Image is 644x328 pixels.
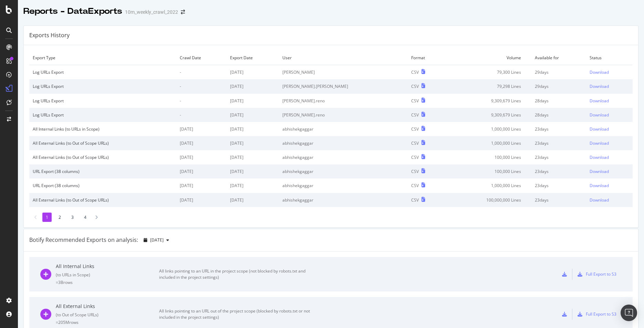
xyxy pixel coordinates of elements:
td: [DATE] [227,79,279,93]
td: - [176,94,226,108]
li: 1 [42,213,52,222]
td: [DATE] [227,65,279,80]
td: 100,000 Lines [445,150,531,164]
td: abhishekgaggar [279,136,408,150]
div: s3-export [578,272,582,277]
a: Download [590,197,629,203]
div: Download [590,183,609,188]
div: Exports History [29,31,70,39]
a: Download [590,168,629,174]
td: - [176,79,226,93]
td: abhishekgaggar [279,164,408,178]
a: Download [590,112,629,118]
td: 23 days [531,150,586,164]
div: Open Intercom Messenger [621,305,637,321]
a: Download [590,126,629,132]
div: URL Export (38 columns) [33,168,173,174]
td: 28 days [531,108,586,122]
a: Download [590,183,629,188]
td: [DATE] [227,150,279,164]
td: Format [408,51,445,65]
div: CSV [411,140,419,146]
td: [DATE] [176,193,226,207]
div: = 3B rows [56,279,159,285]
div: Download [590,154,609,160]
div: Log URLs Export [33,83,173,89]
div: All links pointing to an URL out of the project scope (blocked by robots.txt or not included in t... [159,308,314,320]
td: 1,000,000 Lines [445,122,531,136]
div: csv-export [562,312,567,317]
td: 23 days [531,164,586,178]
div: Download [590,168,609,174]
td: Volume [445,51,531,65]
div: URL Export (38 columns) [33,183,173,188]
div: All Internal Links (to URLs in Scope) [33,126,173,132]
div: CSV [411,69,419,75]
div: csv-export [562,272,567,277]
div: CSV [411,183,419,188]
div: Reports - DataExports [23,6,122,17]
td: Export Type [29,51,176,65]
td: [DATE] [227,94,279,108]
td: 79,300 Lines [445,65,531,80]
td: User [279,51,408,65]
div: All External Links (to Out of Scope URLs) [33,197,173,203]
div: CSV [411,98,419,104]
div: All External Links [56,303,159,310]
div: Log URLs Export [33,112,173,118]
td: 23 days [531,178,586,193]
td: 100,000 Lines [445,164,531,178]
a: Download [590,69,629,75]
td: 28 days [531,94,586,108]
td: 9,309,679 Lines [445,94,531,108]
div: All External Links (to Out of Scope URLs) [33,140,173,146]
td: Crawl Date [176,51,226,65]
div: All External Links (to Out of Scope URLs) [33,154,173,160]
td: 9,309,679 Lines [445,108,531,122]
li: 3 [68,213,77,222]
div: Full Export to S3 [586,311,616,317]
div: Download [590,197,609,203]
div: Download [590,69,609,75]
div: Download [590,83,609,89]
div: Full Export to S3 [586,271,616,277]
td: 23 days [531,136,586,150]
td: abhishekgaggar [279,193,408,207]
div: CSV [411,197,419,203]
td: abhishekgaggar [279,178,408,193]
td: [PERSON_NAME].reno [279,108,408,122]
td: [PERSON_NAME] [279,65,408,80]
div: Download [590,112,609,118]
td: [DATE] [227,164,279,178]
td: - [176,65,226,80]
td: 79,298 Lines [445,79,531,93]
div: ( to Out of Scope URLs ) [56,312,159,318]
button: [DATE] [141,235,172,246]
a: Download [590,98,629,104]
div: ( to URLs in Scope ) [56,272,159,278]
td: [DATE] [227,193,279,207]
div: = 205M rows [56,319,159,325]
td: [DATE] [176,136,226,150]
td: [DATE] [227,178,279,193]
div: CSV [411,126,419,132]
td: 29 days [531,79,586,93]
div: Log URLs Export [33,69,173,75]
div: arrow-right-arrow-left [181,10,185,14]
td: Export Date [227,51,279,65]
div: Botify Recommended Exports on analysis: [29,236,138,244]
div: Download [590,126,609,132]
div: Log URLs Export [33,98,173,104]
td: abhishekgaggar [279,122,408,136]
td: 23 days [531,122,586,136]
div: 10m_weekly_crawl_2022 [125,9,178,16]
div: CSV [411,83,419,89]
a: Download [590,140,629,146]
li: 2 [55,213,64,222]
div: Download [590,140,609,146]
td: [DATE] [227,108,279,122]
td: 23 days [531,193,586,207]
div: All links pointing to an URL in the project scope (not blocked by robots.txt and included in the ... [159,268,314,280]
a: Download [590,154,629,160]
div: Download [590,98,609,104]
